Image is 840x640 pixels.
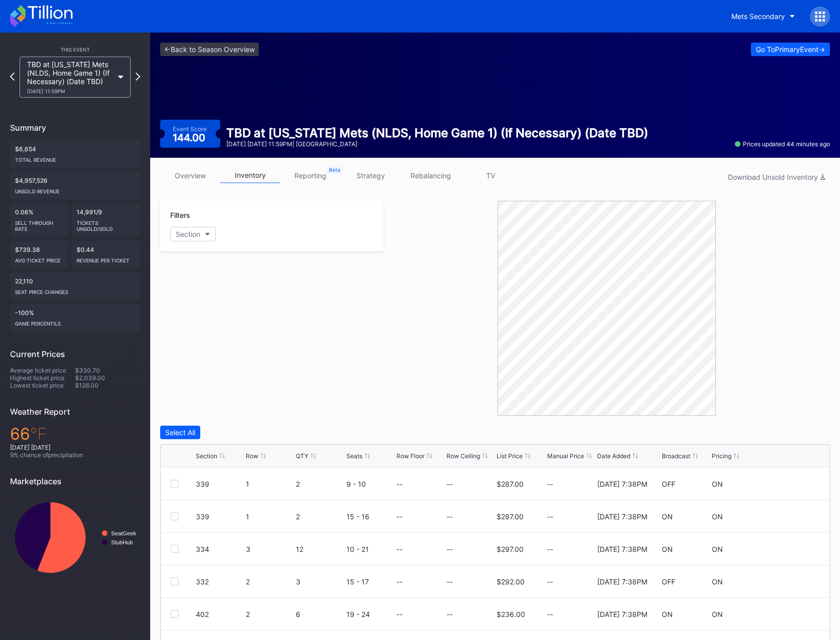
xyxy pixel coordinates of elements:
[547,577,595,586] div: --
[461,168,521,183] a: TV
[10,47,140,53] div: This Event
[10,424,140,444] div: 66
[220,168,280,183] a: inventory
[111,530,136,536] text: SeatGeek
[497,545,524,553] div: $297.00
[712,577,723,586] div: ON
[165,428,195,437] div: Select All
[111,539,133,545] text: StubHub
[497,512,524,521] div: $287.00
[296,512,343,521] div: 2
[246,512,293,521] div: 1
[173,125,207,133] div: Event Score
[340,168,400,183] a: strategy
[547,545,595,553] div: --
[547,452,584,460] div: Manual Price
[296,577,343,586] div: 3
[10,407,140,417] div: Weather Report
[30,424,47,444] span: ℉
[597,610,647,618] div: [DATE] 7:38PM
[346,610,394,618] div: 19 - 24
[296,545,343,553] div: 12
[10,382,75,389] div: Lowest ticket price
[497,577,525,586] div: $292.00
[346,577,394,586] div: 15 - 17
[77,216,135,232] div: Tickets Unsold/Sold
[712,512,723,521] div: ON
[15,285,135,295] div: seat price changes
[75,382,140,389] div: $126.00
[296,480,343,488] div: 2
[10,367,75,374] div: Average ticket price
[735,140,830,148] div: Prices updated 44 minutes ago
[27,60,113,94] div: TBD at [US_STATE] Mets (NLDS, Home Game 1) (If Necessary) (Date TBD)
[72,203,140,237] div: 14,991/9
[346,480,394,488] div: 9 - 10
[196,610,243,618] div: 402
[296,610,343,618] div: 6
[447,577,453,586] div: --
[10,272,140,300] div: 22,110
[196,452,217,460] div: Section
[246,480,293,488] div: 1
[597,452,630,460] div: Date Added
[597,545,647,553] div: [DATE] 7:38PM
[160,426,200,439] button: Select All
[751,43,830,56] button: Go ToPrimaryEvent->
[547,512,595,521] div: --
[10,451,140,459] div: 9 % chance of precipitation
[196,545,243,553] div: 334
[15,153,135,163] div: Total Revenue
[196,480,243,488] div: 339
[226,126,648,140] div: TBD at [US_STATE] Mets (NLDS, Home Game 1) (If Necessary) (Date TBD)
[712,480,723,488] div: ON
[396,452,425,460] div: Row Floor
[447,452,480,460] div: Row Ceiling
[160,43,259,56] a: <-Back to Season Overview
[447,512,453,521] div: --
[712,452,731,460] div: Pricing
[396,480,402,488] div: --
[597,480,647,488] div: [DATE] 7:38PM
[346,452,362,460] div: Seats
[396,545,402,553] div: --
[497,452,523,460] div: List Price
[497,610,525,618] div: $236.00
[10,304,140,332] div: -100%
[396,577,402,586] div: --
[10,476,140,486] div: Marketplaces
[346,512,394,521] div: 15 - 16
[10,172,140,199] div: $4,957,526
[447,480,453,488] div: --
[712,610,723,618] div: ON
[10,349,140,359] div: Current Prices
[10,123,140,133] div: Summary
[75,367,140,374] div: $330.70
[723,170,830,184] button: Download Unsold Inventory
[246,545,293,553] div: 3
[246,577,293,586] div: 2
[15,253,63,263] div: Avg ticket price
[176,230,200,238] div: Section
[10,374,75,382] div: Highest ticket price
[226,140,648,148] div: [DATE] [DATE] 11:59PM | [GEOGRAPHIC_DATA]
[731,12,785,21] div: Mets Secondary
[547,480,595,488] div: --
[597,512,647,521] div: [DATE] 7:38PM
[662,577,675,586] div: OFF
[246,610,293,618] div: 2
[346,545,394,553] div: 10 - 21
[728,173,825,181] div: Download Unsold Inventory
[15,184,135,194] div: Unsold Revenue
[72,241,140,268] div: $0.44
[15,216,63,232] div: Sell Through Rate
[170,211,373,219] div: Filters
[597,577,647,586] div: [DATE] 7:38PM
[396,512,402,521] div: --
[77,253,135,263] div: Revenue per ticket
[662,452,690,460] div: Broadcast
[447,610,453,618] div: --
[196,577,243,586] div: 332
[196,512,243,521] div: 339
[173,133,208,143] div: 144.00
